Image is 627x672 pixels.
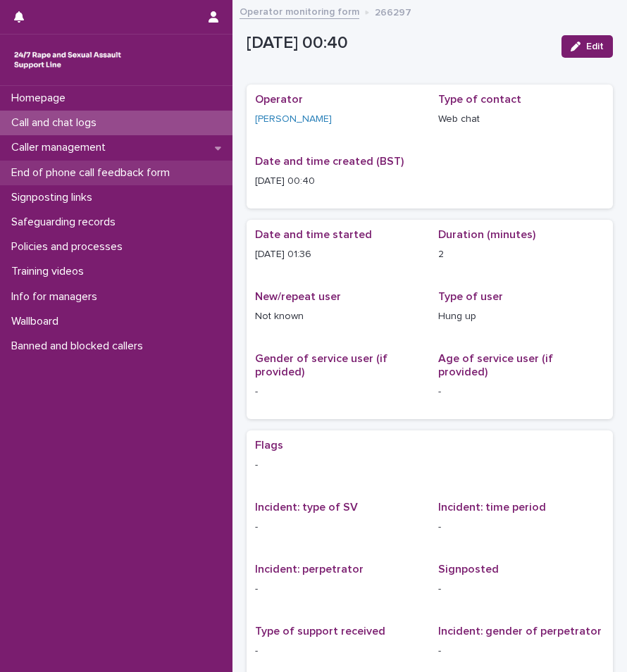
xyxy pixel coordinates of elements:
span: Incident: type of SV [255,502,358,513]
p: [DATE] 00:40 [255,174,421,189]
p: - [255,385,421,399]
p: Not known [255,309,421,324]
p: Caller management [6,141,117,154]
p: Info for managers [6,290,108,304]
p: Signposting links [6,191,104,204]
span: Incident: perpetrator [255,564,364,575]
span: Incident: time period [438,502,546,513]
span: Date and time created (BST) [255,156,404,167]
a: [PERSON_NAME] [255,112,332,127]
span: Type of support received [255,626,385,637]
span: Type of user [438,291,503,302]
p: - [438,644,604,659]
p: Training videos [6,265,95,278]
p: Safeguarding records [6,216,127,229]
p: [DATE] 00:40 [247,33,550,54]
a: Operator monitoring form [240,3,359,19]
p: Hung up [438,309,604,324]
span: Signposted [438,564,499,575]
p: Homepage [6,92,77,105]
p: - [438,520,604,535]
p: End of phone call feedback form [6,166,181,180]
p: Web chat [438,112,604,127]
p: - [255,458,604,473]
p: 266297 [375,4,411,19]
span: Duration (minutes) [438,229,535,240]
span: Type of contact [438,94,521,105]
p: Wallboard [6,315,70,328]
span: Flags [255,440,283,451]
p: - [438,385,604,399]
img: rhQMoQhaT3yELyF149Cw [11,46,124,74]
p: Banned and blocked callers [6,340,154,353]
button: Edit [561,35,613,58]
p: 2 [438,247,604,262]
p: Policies and processes [6,240,134,254]
p: - [255,520,421,535]
span: Gender of service user (if provided) [255,353,387,378]
p: - [255,644,421,659]
span: New/repeat user [255,291,341,302]
span: Operator [255,94,303,105]
span: Edit [586,42,604,51]
span: Incident: gender of perpetrator [438,626,602,637]
span: Age of service user (if provided) [438,353,553,378]
p: [DATE] 01:36 [255,247,421,262]
p: - [438,582,604,597]
p: Call and chat logs [6,116,108,130]
span: Date and time started [255,229,372,240]
p: - [255,582,421,597]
